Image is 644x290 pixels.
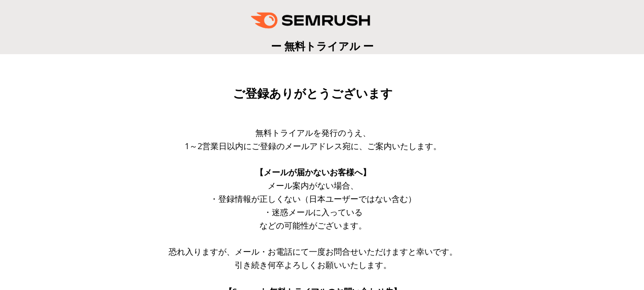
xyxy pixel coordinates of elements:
[235,259,391,270] span: 引き続き何卒よろしくお願いいたします。
[233,87,393,100] span: ご登録ありがとうございます
[255,167,371,178] span: 【メールが届かないお客様へ】
[185,140,441,151] span: 1～2営業日以内にご登録のメールアドレス宛に、ご案内いたします。
[259,220,367,231] span: などの可能性がございます。
[268,180,358,191] span: メール案内がない場合、
[255,127,371,138] span: 無料トライアルを発行のうえ、
[210,193,416,204] span: ・登録情報が正しくない（日本ユーザーではない含む）
[169,246,457,257] span: 恐れ入りますが、メール・お電話にて一度お問合せいただけますと幸いです。
[271,39,374,53] span: ー 無料トライアル ー
[264,206,363,217] span: ・迷惑メールに入っている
